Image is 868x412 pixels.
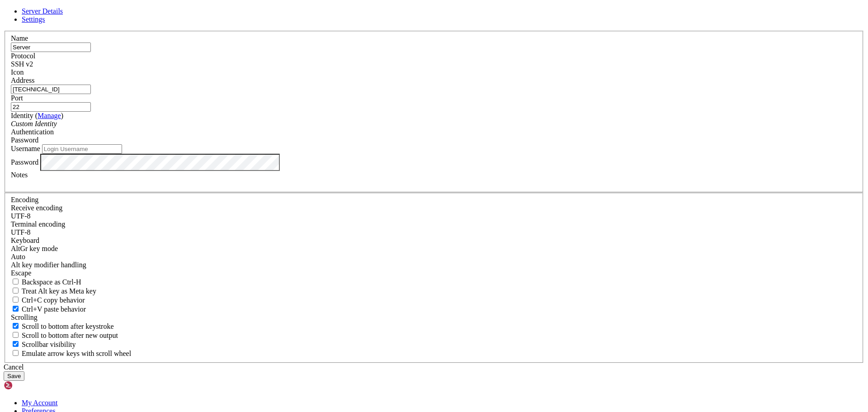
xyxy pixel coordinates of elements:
input: Login Username [42,144,122,154]
label: Name [11,34,28,42]
label: Ctrl+V pastes if true, sends ^V to host if false. Ctrl+Shift+V sends ^V to host if true, pastes i... [11,305,86,313]
div: UTF-8 [11,228,857,237]
input: Host Name or IP [11,85,91,94]
a: Server Details [22,7,63,15]
label: When using the alternative screen buffer, and DECCKM (Application Cursor Keys) is active, mouse w... [11,350,131,357]
span: Emulate arrow keys with scroll wheel [22,350,131,357]
label: Address [11,76,34,84]
span: Backspace as Ctrl-H [22,278,81,286]
input: Scrollbar visibility [13,341,19,347]
img: Shellngn [4,381,56,390]
label: Whether the Alt key acts as a Meta key or as a distinct Alt key. [11,287,96,295]
a: Settings [22,15,45,23]
span: Auto [11,253,25,260]
div: Auto [11,253,857,261]
div: Escape [11,269,857,277]
label: Scroll to bottom after new output. [11,331,118,339]
span: Ctrl+C copy behavior [22,296,85,304]
label: Encoding [11,196,38,204]
span: Escape [11,269,31,277]
i: Custom Identity [11,120,57,128]
label: If true, the backspace should send BS ('\x08', aka ^H). Otherwise the backspace key should send '... [11,278,81,286]
label: The vertical scrollbar mode. [11,341,76,348]
span: Scroll to bottom after keystroke [22,322,114,330]
label: Password [11,158,38,166]
label: Scrolling [11,313,38,321]
span: ( ) [35,112,63,119]
input: Server Name [11,43,91,52]
input: Ctrl+C copy behavior [13,297,19,303]
span: Ctrl+V paste behavior [22,305,86,313]
div: Password [11,136,857,144]
a: My Account [22,399,58,407]
div: Cancel [4,363,864,371]
span: UTF-8 [11,212,31,220]
button: Save [4,371,24,381]
div: SSH v2 [11,60,857,68]
input: Scroll to bottom after keystroke [13,323,19,329]
span: Treat Alt key as Meta key [22,287,96,295]
label: Set the expected encoding for data received from the host. If the encodings do not match, visual ... [11,204,62,212]
input: Backspace as Ctrl-H [13,279,19,284]
span: Scrollbar visibility [22,341,76,348]
label: The default terminal encoding. ISO-2022 enables character map translations (like graphics maps). ... [11,220,65,228]
label: Controls how the Alt key is handled. Escape: Send an ESC prefix. 8-Bit: Add 128 to the typed char... [11,261,86,269]
div: UTF-8 [11,212,857,220]
span: Password [11,136,38,144]
label: Port [11,94,23,102]
input: Port Number [11,102,91,112]
span: UTF-8 [11,228,31,236]
label: Set the expected encoding for data received from the host. If the encodings do not match, visual ... [11,245,58,252]
label: Notes [11,171,28,179]
input: Emulate arrow keys with scroll wheel [13,350,19,356]
div: Custom Identity [11,120,857,128]
input: Treat Alt key as Meta key [13,288,19,294]
label: Authentication [11,128,54,136]
input: Scroll to bottom after new output [13,332,19,338]
label: Username [11,145,40,152]
span: Scroll to bottom after new output [22,331,118,339]
label: Keyboard [11,237,39,244]
input: Ctrl+V paste behavior [13,306,19,312]
label: Icon [11,68,24,76]
label: Whether to scroll to the bottom on any keystroke. [11,322,114,330]
label: Ctrl-C copies if true, send ^C to host if false. Ctrl-Shift-C sends ^C to host if true, copies if... [11,296,85,304]
label: Protocol [11,52,35,60]
a: Manage [38,112,61,119]
label: Identity [11,112,63,119]
span: SSH v2 [11,60,33,68]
